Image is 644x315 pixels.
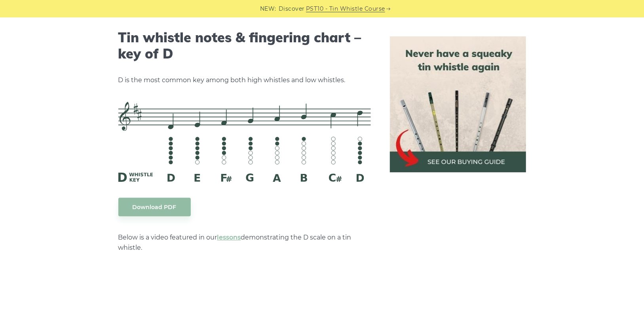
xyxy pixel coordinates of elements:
span: NEW: [260,4,276,13]
p: D is the most common key among both high whistles and low whistles. [118,75,371,85]
img: tin whistle buying guide [390,36,526,172]
h2: Tin whistle notes & fingering chart – key of D [118,30,371,62]
p: Below is a video featured in our demonstrating the D scale on a tin whistle. [118,232,371,253]
a: lessons [217,234,241,241]
a: Download PDF [118,198,191,216]
span: Discover [279,4,305,13]
a: PST10 - Tin Whistle Course [306,4,385,13]
img: D Whistle Fingering Chart And Notes [118,102,371,181]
